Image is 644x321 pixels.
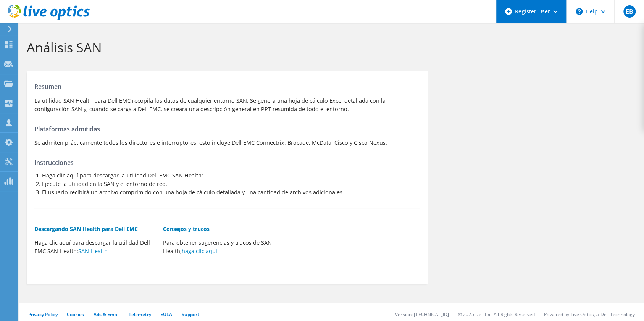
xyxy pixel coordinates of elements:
[182,247,217,255] a: haga clic aquí
[623,5,636,18] span: EB
[78,247,108,255] a: SAN Health
[544,311,635,318] li: Powered by Live Optics, a Dell Technology
[160,311,172,318] a: EULA
[42,171,420,180] li: Haga clic aquí para descargar la utilidad Dell EMC SAN Health:
[34,239,155,255] p: Haga clic aquí para descargar la utilidad Dell EMC SAN Health:
[42,180,420,188] li: Ejecute la utilidad en la SAN y el entorno de red.
[458,311,535,318] li: © 2025 Dell Inc. All Rights Reserved
[94,311,119,318] a: Ads & Email
[395,311,449,318] li: Version: [TECHNICAL_ID]
[34,225,155,233] h5: Descargando SAN Health para Dell EMC
[34,158,420,167] h4: Instrucciones
[576,8,583,15] svg: \n
[67,311,84,318] a: Cookies
[34,139,420,147] p: Se admiten prácticamente todos los directores e interruptores, esto incluye Dell EMC Connectrix, ...
[129,311,151,318] a: Telemetry
[34,82,420,91] h4: Resumen
[28,311,58,318] a: Privacy Policy
[34,125,420,133] h4: Plataformas admitidas
[27,39,633,55] h1: Análisis SAN
[163,225,284,233] h5: Consejos y trucos
[42,188,420,197] li: El usuario recibirá un archivo comprimido con una hoja de cálculo detallada y una cantidad de arc...
[34,97,420,113] p: La utilidad SAN Health para Dell EMC recopila los datos de cualquier entorno SAN. Se genera una h...
[163,239,284,255] p: Para obtener sugerencias y trucos de SAN Health, .
[181,311,199,318] a: Support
